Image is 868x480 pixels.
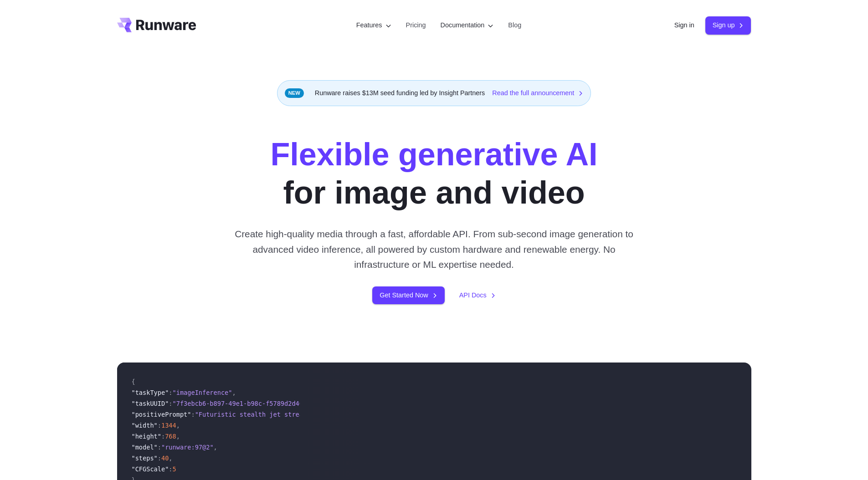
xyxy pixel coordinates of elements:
[161,454,169,462] span: 40
[158,454,161,462] span: :
[270,137,597,172] strong: Flexible generative AI
[161,422,176,429] span: 1344
[132,454,158,462] span: "steps"
[277,80,591,106] div: Runware raises $13M seed funding led by Insight Partners
[165,433,176,440] span: 768
[132,378,135,385] span: {
[176,433,180,440] span: ,
[132,444,158,451] span: "model"
[356,20,391,31] label: Features
[441,20,494,31] label: Documentation
[214,444,217,451] span: ,
[169,465,172,473] span: :
[132,411,191,418] span: "positivePrompt"
[232,389,236,396] span: ,
[132,465,169,473] span: "CFGScale"
[173,465,176,473] span: 5
[161,444,214,451] span: "runware:97@2"
[158,422,161,429] span: :
[508,20,521,31] a: Blog
[372,286,444,304] a: Get Started Now
[406,20,426,31] a: Pricing
[191,411,195,418] span: :
[173,389,232,396] span: "imageInference"
[173,400,314,407] span: "7f3ebcb6-b897-49e1-b98c-f5789d2d40d7"
[169,400,172,407] span: :
[492,88,583,98] a: Read the full announcement
[195,411,534,418] span: "Futuristic stealth jet streaking through a neon-lit cityscape with glowing purple exhaust"
[132,433,161,440] span: "height"
[705,16,751,34] a: Sign up
[132,389,169,396] span: "taskType"
[231,226,637,272] p: Create high-quality media through a fast, affordable API. From sub-second image generation to adv...
[176,422,180,429] span: ,
[117,18,196,32] a: Go to /
[158,444,161,451] span: :
[459,290,496,301] a: API Docs
[674,20,694,31] a: Sign in
[132,422,158,429] span: "width"
[169,454,172,462] span: ,
[161,433,165,440] span: :
[132,400,169,407] span: "taskUUID"
[169,389,172,396] span: :
[270,135,597,212] h1: for image and video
